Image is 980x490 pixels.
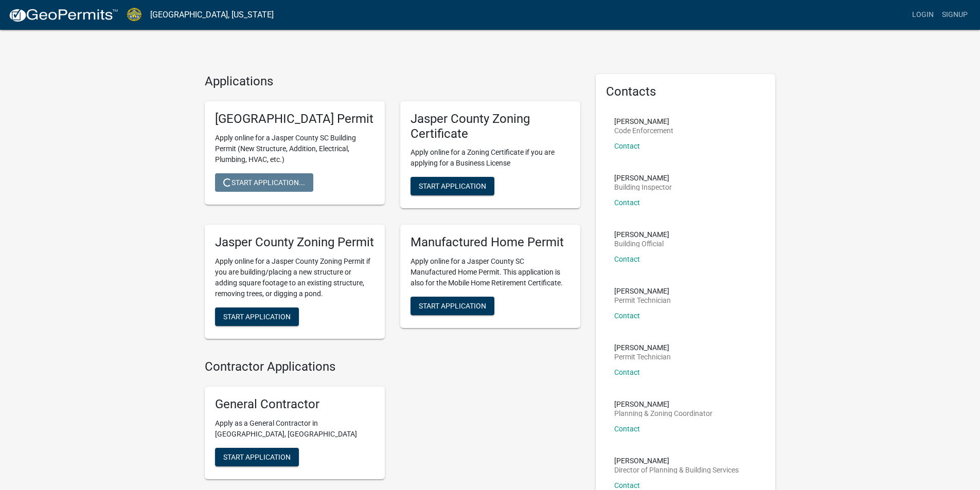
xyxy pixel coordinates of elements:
[411,235,570,250] h5: Manufactured Home Permit
[411,297,494,315] button: Start Application
[614,198,640,207] a: Contact
[614,353,671,360] p: Permit Technician
[614,312,640,320] a: Contact
[614,401,712,408] p: [PERSON_NAME]
[614,255,640,263] a: Contact
[614,240,669,247] p: Building Official
[215,173,313,192] button: Start Application...
[411,147,570,169] p: Apply online for a Zoning Certificate if you are applying for a Business License
[223,178,305,186] span: Start Application...
[614,287,671,295] p: [PERSON_NAME]
[614,174,672,182] p: [PERSON_NAME]
[215,112,375,126] h5: [GEOGRAPHIC_DATA] Permit
[614,297,671,304] p: Permit Technician
[938,5,972,25] a: Signup
[127,8,142,22] img: Jasper County, South Carolina
[215,418,375,440] p: Apply as a General Contractor in [GEOGRAPHIC_DATA], [GEOGRAPHIC_DATA]
[215,235,375,250] h5: Jasper County Zoning Permit
[614,457,739,464] p: [PERSON_NAME]
[223,452,291,461] span: Start Application
[205,359,580,487] wm-workflow-list-section: Contractor Applications
[223,313,291,321] span: Start Application
[614,410,712,417] p: Planning & Zoning Coordinator
[614,344,671,351] p: [PERSON_NAME]
[614,481,640,489] a: Contact
[150,6,274,24] a: [GEOGRAPHIC_DATA], [US_STATE]
[215,307,299,326] button: Start Application
[205,74,580,89] h4: Applications
[614,425,640,433] a: Contact
[908,5,938,25] a: Login
[215,397,375,412] h5: General Contractor
[215,256,375,299] p: Apply online for a Jasper County Zoning Permit if you are building/placing a new structure or add...
[215,448,299,466] button: Start Application
[205,74,580,347] wm-workflow-list-section: Applications
[419,302,486,310] span: Start Application
[614,184,672,191] p: Building Inspector
[411,256,570,288] p: Apply online for a Jasper County SC Manufactured Home Permit. This application is also for the Mo...
[614,127,673,134] p: Code Enforcement
[411,112,570,141] h5: Jasper County Zoning Certificate
[215,133,375,165] p: Apply online for a Jasper County SC Building Permit (New Structure, Addition, Electrical, Plumbin...
[411,177,494,195] button: Start Application
[205,359,580,374] h4: Contractor Applications
[614,142,640,150] a: Contact
[606,84,765,99] h5: Contacts
[614,368,640,376] a: Contact
[614,231,669,238] p: [PERSON_NAME]
[614,118,673,125] p: [PERSON_NAME]
[614,466,739,474] p: Director of Planning & Building Services
[419,182,486,190] span: Start Application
